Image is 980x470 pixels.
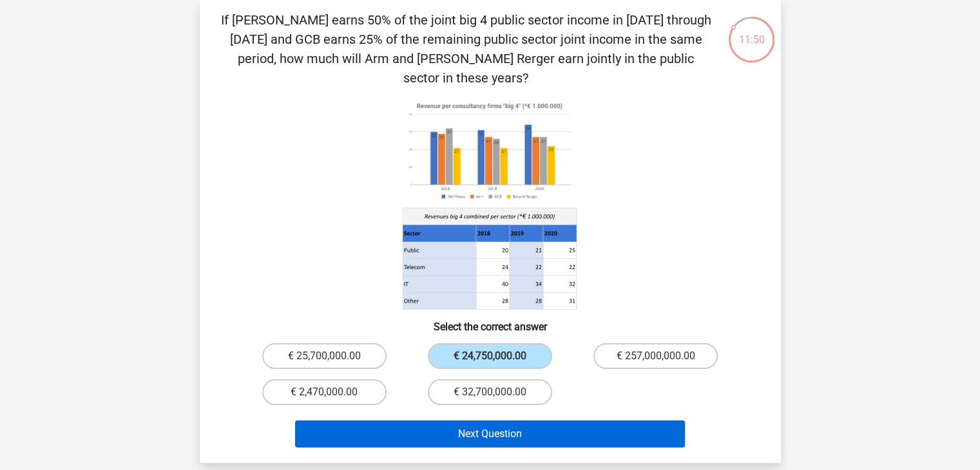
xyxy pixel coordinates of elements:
[428,343,552,369] label: € 24,750,000.00
[593,343,718,369] label: € 257,000,000.00
[295,420,685,447] button: Next Question
[220,10,712,88] p: If [PERSON_NAME] earns 50% of the joint big 4 public sector income in [DATE] through [DATE] and G...
[262,343,387,369] label: € 25,700,000.00
[428,379,552,405] label: € 32,700,000.00
[220,310,760,333] h6: Select the correct answer
[727,15,776,48] div: 11:50
[262,379,387,405] label: € 2,470,000.00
